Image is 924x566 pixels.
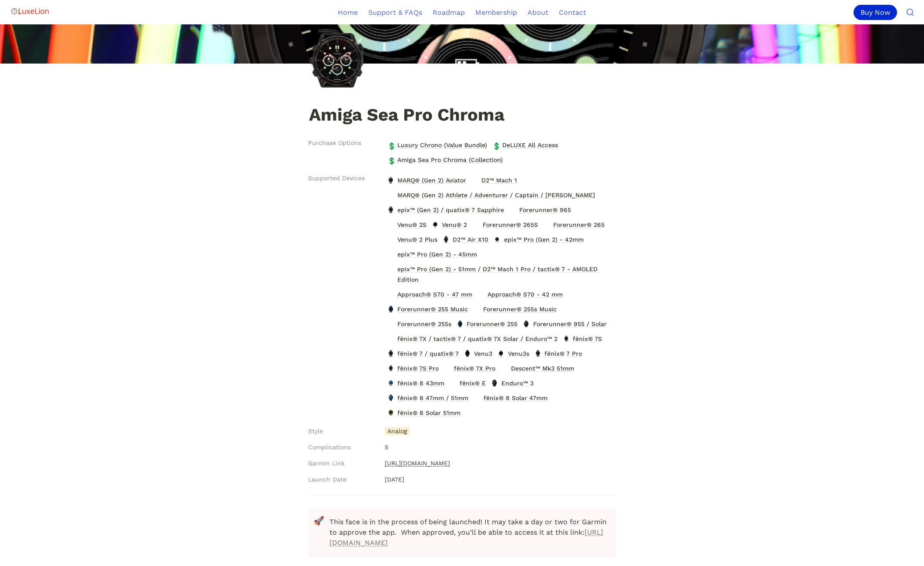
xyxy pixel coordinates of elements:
[472,221,480,228] img: Forerunner® 265S
[453,363,496,374] span: fēnix® 7X Pro
[396,234,438,245] span: Venu® 2 Plus
[385,406,463,420] a: fēnix® 8 Solar 51mmfēnix® 8 Solar 51mm
[492,141,499,148] span: 💲
[488,376,536,390] a: Enduro™ 3Enduro™ 3
[396,189,596,201] span: MARQ® (Gen 2) Athlete / Adventurer / Captain / [PERSON_NAME]
[385,332,560,346] a: fēnix® 7X / tactix® 7 / quatix® 7X Solar / Enduro™ 2fēnix® 7X / tactix® 7 / quatix® 7X Solar / En...
[562,335,570,342] img: fēnix® 7S
[487,289,564,300] span: Approach® S70 - 42 mm
[497,350,505,357] img: Venu3s
[396,249,478,260] span: epix™ Pro (Gen 2) - 45mm
[500,365,508,372] img: Descent™ Mk3 51mm
[560,332,605,346] a: fēnix® 7Sfēnix® 7S
[385,232,440,246] a: Venu® 2 PlusVenu® 2 Plus
[440,232,491,246] a: D2™ Air X10D2™ Air X10
[483,392,548,404] span: fēnix® 8 Solar 47mm
[396,348,460,359] span: fēnix® 7 / quatix® 7
[385,317,454,331] a: Forerunner® 255sForerunner® 255s
[452,234,489,245] span: D2™ Air X10
[482,219,539,230] span: Forerunner® 265S
[385,302,470,316] a: Forerunner® 255 MusicForerunner® 255 Music
[396,154,504,165] span: Amiga Sea Pro Chroma (Collection)
[501,139,559,151] span: DeLUXE All Access
[507,348,530,359] span: Venu3s
[518,204,572,216] span: Forerunner® 965
[396,392,469,404] span: fēnix® 8 47mm / 51mm
[396,333,558,344] span: fēnix® 7X / tactix® 7 / quatix® 7X Solar / Enduro™ 2
[473,306,480,313] img: Forerunner® 255s Music
[308,138,361,148] span: Purchase Options
[385,287,475,301] a: Approach® S70 - 47 mmApproach® S70 - 47 mm
[456,320,464,327] img: Forerunner® 255
[442,236,450,243] img: D2™ Air X10
[385,138,490,152] a: 💲Luxury Chrono (Value Bundle)
[385,376,447,390] a: fēnix® 8 43mmfēnix® 8 43mm
[396,219,427,230] span: Venu® 2S
[308,475,346,484] span: Launch Date
[329,528,603,547] a: [URL][DOMAIN_NAME]
[308,174,365,183] span: Supported Devices
[853,5,900,20] a: Buy Now
[470,218,540,232] a: Forerunner® 265SForerunner® 265S
[475,287,565,301] a: Approach® S70 - 42 mmApproach® S70 - 42 mm
[532,318,608,330] span: Forerunner® 955 / Solar
[534,350,542,357] img: fēnix® 7 Pro
[387,409,395,416] img: fēnix® 8 Solar 51mm
[454,317,520,331] a: Forerunner® 255Forerunner® 255
[495,347,531,360] a: Venu3sVenu3s
[387,271,395,278] img: epix™ Pro (Gen 2) - 51mm / D2™ Mach 1 Pro / tactix® 7 - AMOLED Edition
[510,363,575,374] span: Descent ™ Mk3 51mm
[522,320,530,327] img: Forerunner® 955 / Solar
[385,427,410,435] span: Analog
[387,236,395,243] img: Venu® 2 Plus
[532,347,585,360] a: fēnix® 7 Profēnix® 7 Pro
[387,141,394,148] span: 💲
[385,347,461,360] a: fēnix® 7 / quatix® 7fēnix® 7 / quatix® 7
[387,306,395,313] img: Forerunner® 255 Music
[473,348,493,359] span: Venu3
[520,317,609,331] a: Forerunner® 955 / SolarForerunner® 955 / Solar
[471,391,550,405] a: fēnix® 8 Solar 47mmfēnix® 8 Solar 47mm
[308,459,345,468] span: Garmin Link
[429,218,470,232] a: Venu® 2Venu® 2
[387,221,395,228] img: Venu® 2S
[441,219,468,230] span: Venu® 2
[309,33,364,88] img: Amiga Sea Pro Chroma
[387,177,395,184] img: MARQ® (Gen 2) Aviator
[387,291,395,298] img: Approach® S70 - 47 mm
[552,219,605,230] span: Forerunner® 265
[431,221,439,228] img: Venu® 2
[387,206,395,213] img: epix™ (Gen 2) / quatix® 7 Sapphire
[480,175,518,186] span: D2™ Mach 1
[396,289,473,300] span: Approach® S70 - 47 mm
[459,377,487,389] span: fēnix® E
[10,3,50,20] img: Logo
[490,138,561,152] a: 💲DeLUXE All Access
[308,443,351,452] span: Complications
[464,350,471,357] img: Venu3
[503,234,585,245] span: epix™ Pro (Gen 2) - 42mm
[441,361,498,375] a: fēnix® 7X Profēnix® 7X Pro
[491,232,586,246] a: epix™ Pro (Gen 2) - 42mmepix™ Pro (Gen 2) - 42mm
[387,320,395,327] img: Forerunner® 255s
[396,139,488,151] span: Luxury Chrono (Value Bundle)
[385,153,505,167] a: 💲Amiga Sea Pro Chroma (Collection)
[396,318,452,330] span: Forerunner® 255s
[385,203,507,217] a: epix™ (Gen 2) / quatix® 7 Sapphireepix™ (Gen 2) / quatix® 7 Sapphire
[387,380,395,387] img: fēnix® 8 43mm
[572,333,603,344] span: fēnix® 7S
[385,361,441,375] a: fēnix® 7S Profēnix® 7S Pro
[473,394,481,401] img: fēnix® 8 Solar 47mm
[387,192,395,199] img: MARQ® (Gen 2) Athlete / Adventurer / Captain / Golfer
[469,173,520,187] a: D2™ Mach 1D2™ Mach 1
[501,377,534,389] span: Enduro™ 3
[313,515,324,526] span: 🚀
[387,251,395,258] img: epix™ Pro (Gen 2) - 45mm
[329,515,609,549] p: This face is in the process of being launched! It may take a day or two for Garmin to approve the...
[447,376,488,390] a: fēnix® Efēnix® E
[396,377,445,389] span: fēnix® 8 43mm
[396,303,469,315] span: Forerunner® 255 Music
[396,204,505,216] span: epix™ (Gen 2) / quatix® 7 Sapphire
[507,203,574,217] a: Forerunner® 965Forerunner® 965
[385,391,471,405] a: fēnix® 8 47mm / 51mmfēnix® 8 47mm / 51mm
